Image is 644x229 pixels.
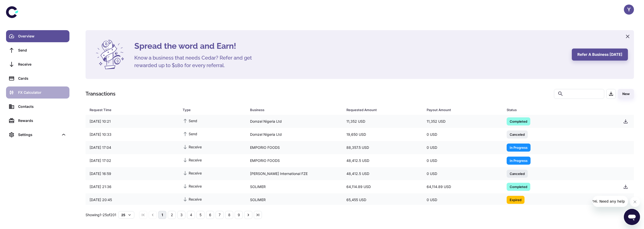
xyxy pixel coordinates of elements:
span: Receive [183,144,202,150]
button: Go to page 7 [216,211,224,219]
div: Rewards [18,118,66,123]
div: 0 USD [423,130,503,139]
div: 48,412.5 USD [342,169,423,178]
button: Go to page 2 [168,211,176,219]
div: Receive [18,62,66,67]
div: [DATE] 10:33 [86,130,179,139]
div: Send [18,48,66,53]
div: [DATE] 17:02 [86,156,179,165]
div: [DATE] 17:04 [86,143,179,152]
div: Overview [18,33,66,39]
button: Y [624,5,634,15]
button: New [618,89,634,99]
span: Request Time [90,106,177,113]
a: Send [6,44,69,56]
iframe: סגור הודעה [630,197,640,207]
div: 11,352 USD [342,117,423,126]
a: Cards [6,72,69,84]
button: Go to next page [244,211,252,219]
div: SOLIMER [246,182,342,192]
div: Domzel Nigeria Ltd [246,130,342,139]
span: Receive [183,170,202,176]
div: Domzel Nigeria Ltd [246,117,342,126]
div: 88,357.5 USD [342,143,423,152]
div: Type [183,106,237,113]
p: Showing 1-25 of 201 [86,212,116,218]
iframe: לחצן לפתיחת חלון הודעות הטקסט [624,209,640,225]
div: Contacts [18,104,66,109]
span: Completed [507,119,530,124]
a: Overview [6,30,69,42]
button: Go to page 3 [177,211,185,219]
div: 0 USD [423,156,503,165]
iframe: הודעה מהחברה [593,196,628,207]
span: Receive [183,196,202,202]
button: Go to page 4 [187,211,195,219]
div: 64,114.89 USD [342,182,423,192]
div: EMPORIO FOODS [246,156,342,165]
div: Requested Amount [346,106,414,113]
div: EMPORIO FOODS [246,143,342,152]
div: [DATE] 21:36 [86,182,179,192]
a: FX Calculator [6,86,69,99]
div: [DATE] 16:59 [86,169,179,178]
button: Go to last page [254,211,262,219]
div: Request Time [90,106,170,113]
span: Send [183,131,197,136]
div: 64,114.89 USD [423,182,503,192]
div: [DATE] 20:45 [86,195,179,205]
a: Rewards [6,115,69,127]
span: Receive [183,183,202,189]
div: Settings [6,129,69,141]
span: Expired [507,197,525,202]
div: 0 USD [423,195,503,205]
button: Go to page 6 [206,211,214,219]
button: Go to page 5 [196,211,205,219]
button: Refer a business [DATE] [572,49,628,61]
a: Receive [6,58,69,70]
div: 0 USD [423,169,503,178]
div: Status [507,106,607,113]
span: Payout Amount [427,106,501,113]
h1: Transactions [86,90,115,98]
span: Completed [507,184,530,189]
div: Cards [18,76,66,81]
div: [PERSON_NAME] International FZE [246,169,342,178]
div: 0 USD [423,143,503,152]
div: 11,352 USD [423,117,503,126]
div: 48,412.5 USD [342,156,423,165]
span: Receive [183,157,202,163]
span: Canceled [507,132,528,137]
div: FX Calculator [18,90,66,95]
button: Go to page 8 [225,211,233,219]
span: Canceled [507,171,528,176]
a: Contacts [6,101,69,113]
span: In Progress [507,158,531,163]
span: Type [183,106,244,113]
div: 65,455 USD [342,195,423,205]
div: [DATE] 10:21 [86,117,179,126]
div: SOLIMER [246,195,342,205]
span: Requested Amount [346,106,421,113]
div: 19,650 USD [342,130,423,139]
button: Go to page 9 [235,211,243,219]
div: Payout Amount [427,106,494,113]
button: page 1 [158,211,166,219]
h4: Spread the word and Earn! [134,40,566,52]
span: In Progress [507,145,531,150]
h5: Know a business that needs Cedar? Refer and get rewarded up to $180 for every referral. [134,54,260,69]
nav: pagination navigation [138,211,263,219]
button: 25 [118,211,134,219]
span: Send [183,118,197,123]
span: Status [507,106,613,113]
div: Settings [18,132,59,138]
